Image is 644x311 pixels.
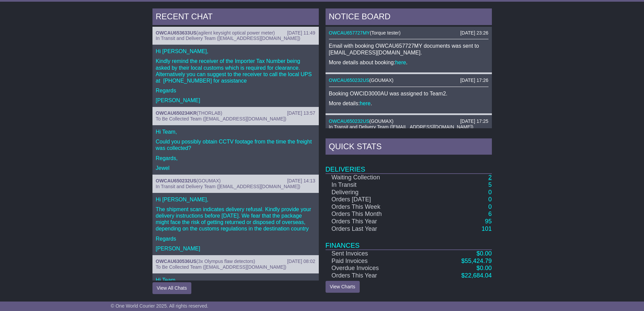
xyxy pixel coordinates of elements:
p: Regards [156,236,315,242]
p: [PERSON_NAME] [156,245,315,252]
a: 5 [488,181,492,188]
span: GOUMAX [198,178,219,183]
td: Paid Invoices [326,258,426,265]
p: Regards, [156,155,315,161]
span: 0.00 [480,250,492,257]
a: $55,424.79 [461,258,492,264]
p: More details about booking: . [329,59,488,66]
a: 101 [481,225,492,232]
p: More details: . [329,100,488,107]
span: © One World Courier 2025. All rights reserved. [111,303,209,309]
p: Hi [PERSON_NAME], [156,48,315,54]
div: NOTICE BOARD [326,8,492,27]
p: Regards [156,87,315,94]
a: $22,684.04 [461,272,492,279]
td: Orders Last Year [326,225,426,233]
td: Sent Invoices [326,250,426,258]
a: 0 [488,196,492,203]
div: RECENT CHAT [152,8,319,27]
p: Hi [PERSON_NAME], [156,196,315,203]
a: 95 [485,218,492,225]
td: Orders This Month [326,210,426,218]
p: Hi Team, [156,277,315,283]
p: Email with booking OWCAU657727MY documents was sent to [EMAIL_ADDRESS][DOMAIN_NAME]. [329,43,488,55]
a: 0 [488,189,492,196]
div: ( ) [156,259,315,264]
span: 55,424.79 [464,258,492,264]
a: OWCAU650232US [329,77,369,83]
p: Booking OWCID3000AU was assigned to Team2. [329,90,488,97]
span: 3x Olympus flaw detectors [198,259,254,264]
td: Delivering [326,189,426,196]
a: OWCAU630536US [156,259,197,264]
div: ( ) [156,30,315,36]
a: OWCAU650232US [329,118,369,124]
a: OWCAU650232US [156,178,197,183]
a: 2 [488,174,492,181]
span: In Transit and Delivery Team ([EMAIL_ADDRESS][DOMAIN_NAME]) [156,184,301,189]
span: GOUMAX [371,118,392,124]
a: $0.00 [476,250,492,257]
div: [DATE] 08:02 [287,259,315,264]
a: OWCAU653633US [156,30,197,36]
p: Could you possibly obtain CCTV footage from the time the freight was collected? [156,138,315,151]
a: 6 [488,210,492,217]
td: In Transit [326,181,426,189]
p: The shipment scan indicates delivery refusal. Kindly provide your delivery instructions before [D... [156,206,315,232]
div: [DATE] 14:13 [287,178,315,184]
p: [PERSON_NAME] [156,97,315,104]
div: ( ) [329,77,488,83]
div: Quick Stats [326,138,492,157]
span: In Transit and Delivery Team ([EMAIL_ADDRESS][DOMAIN_NAME]) [329,124,474,130]
p: Kindly remind the receiver of the Importer Tax Number being asked by their local customs which is... [156,58,315,84]
div: ( ) [329,30,488,36]
td: Orders This Week [326,203,426,211]
a: $0.00 [476,265,492,271]
div: [DATE] 23:26 [460,30,488,36]
span: 22,684.04 [464,272,492,279]
td: Orders This Year [326,272,426,280]
div: [DATE] 11:49 [287,30,315,36]
div: [DATE] 13:57 [287,110,315,116]
p: Hi Team, [156,129,315,135]
td: Waiting Collection [326,174,426,181]
div: [DATE] 17:25 [460,118,488,124]
td: Orders [DATE] [326,196,426,203]
p: Jewel [156,165,315,171]
div: [DATE] 17:26 [460,77,488,83]
td: Orders This Year [326,218,426,225]
td: Overdue Invoices [326,265,426,272]
a: 0 [488,203,492,210]
div: ( ) [329,118,488,124]
td: Deliveries [326,156,492,174]
div: ( ) [156,110,315,116]
a: OWCAU650234KR [156,110,197,116]
span: 0.00 [480,265,492,271]
div: ( ) [156,178,315,184]
td: Finances [326,232,492,250]
span: GOUMAX [371,77,392,83]
a: OWCAU657727MY [329,30,370,36]
span: THORLAB [198,110,221,116]
span: To Be Collected Team ([EMAIL_ADDRESS][DOMAIN_NAME]) [156,116,286,121]
a: here [395,60,406,65]
span: To Be Collected Team ([EMAIL_ADDRESS][DOMAIN_NAME]) [156,264,286,270]
a: View Charts [326,281,360,293]
span: agilent keysight optical power meter [198,30,273,36]
a: here [360,101,371,106]
span: In Transit and Delivery Team ([EMAIL_ADDRESS][DOMAIN_NAME]) [156,36,301,41]
button: View All Chats [152,282,191,294]
span: Torque tester [372,30,399,36]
